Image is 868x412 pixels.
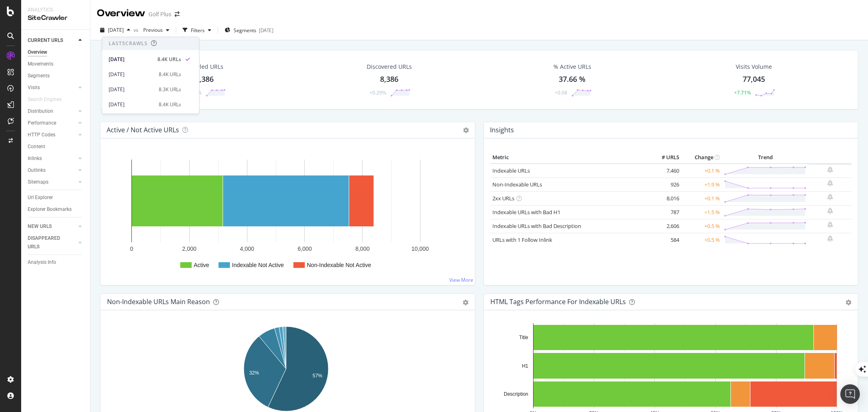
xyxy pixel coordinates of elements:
[649,178,681,191] td: 926
[307,262,371,268] text: Non-Indexable Not Active
[28,13,83,23] div: SiteCrawler
[191,27,205,34] div: Filters
[28,258,56,267] div: Analysis Info
[28,205,84,214] a: Explorer Bookmarks
[28,142,84,151] a: Content
[492,195,514,202] a: 2xx URLs
[492,236,552,243] a: URLs with 1 Follow Inlink
[28,154,76,163] a: Inlinks
[827,235,833,242] div: bell-plus
[297,245,312,252] text: 6,000
[28,107,53,116] div: Distribution
[649,151,681,164] th: # URLS
[28,48,84,57] a: Overview
[28,154,42,163] div: Inlinks
[681,191,722,205] td: +0.1 %
[681,205,722,219] td: +1.5 %
[370,89,386,96] div: +0.29%
[175,11,179,17] div: arrow-right-arrow-left
[681,219,722,233] td: +0.5 %
[159,71,181,78] div: 8.4K URLs
[555,89,567,96] div: +0.08
[249,370,259,376] text: 32%
[97,24,133,37] button: [DATE]
[109,40,148,47] div: Last 5 Crawls
[681,233,722,247] td: +0.5 %
[109,71,154,78] div: [DATE]
[28,178,76,186] a: Sitemaps
[221,24,277,37] button: Segments[DATE]
[28,36,63,45] div: CURRENT URLS
[159,86,181,93] div: 8.3K URLs
[827,180,833,186] div: bell-plus
[157,56,181,63] div: 8.4K URLs
[28,205,72,214] div: Explorer Bookmarks
[492,167,530,174] a: Indexable URLs
[108,26,124,33] span: 2025 Sep. 5th
[355,245,370,252] text: 8,000
[28,131,76,139] a: HTTP Codes
[722,151,809,164] th: Trend
[149,10,171,18] div: Golf Plus
[559,74,586,85] div: 37.66 %
[186,63,223,71] div: Crawled URLs
[109,101,154,108] div: [DATE]
[28,7,83,13] div: Analytics
[28,222,76,231] a: NEW URLS
[240,245,254,252] text: 4,000
[490,298,626,306] div: HTML Tags Performance for Indexable URLs
[28,222,52,231] div: NEW URLS
[553,63,591,71] div: % Active URLs
[492,181,542,188] a: Non-Indexable URLs
[313,373,322,379] text: 57%
[28,119,56,127] div: Performance
[195,74,214,85] div: 8,386
[97,7,145,20] div: Overview
[681,151,722,164] th: Change
[133,26,140,33] span: vs
[259,27,273,34] div: [DATE]
[492,222,581,230] a: Indexable URLs with Bad Description
[681,178,722,191] td: +1.9 %
[28,142,45,151] div: Content
[28,60,53,68] div: Movements
[411,245,429,252] text: 10,000
[28,178,48,186] div: Sitemaps
[179,24,214,37] button: Filters
[28,95,61,104] div: Search Engines
[182,245,197,252] text: 2,000
[109,86,154,93] div: [DATE]
[463,127,469,133] i: Options
[28,83,40,92] div: Visits
[449,276,473,283] a: View More
[140,26,163,33] span: Previous
[827,167,833,173] div: bell-plus
[130,245,133,252] text: 0
[28,72,50,80] div: Segments
[736,63,772,71] div: Visits Volume
[827,194,833,200] div: bell-plus
[107,298,210,306] div: Non-Indexable URLs Main Reason
[28,60,84,68] a: Movements
[107,151,468,278] svg: A chart.
[490,151,649,164] th: Metric
[380,74,398,85] div: 8,386
[463,300,468,305] div: gear
[28,166,46,175] div: Outlinks
[107,125,179,136] h4: Active / Not Active URLs
[649,219,681,233] td: 2,606
[734,89,751,96] div: +7.71%
[109,56,153,63] div: [DATE]
[159,101,181,108] div: 8.4K URLs
[367,63,412,71] div: Discovered URLs
[522,363,528,369] text: H1
[140,24,173,37] button: Previous
[28,107,76,116] a: Distribution
[28,193,84,202] a: Url Explorer
[492,208,560,216] a: Indexable URLs with Bad H1
[28,48,47,57] div: Overview
[28,131,55,139] div: HTTP Codes
[28,119,76,127] a: Performance
[681,164,722,178] td: +0.1 %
